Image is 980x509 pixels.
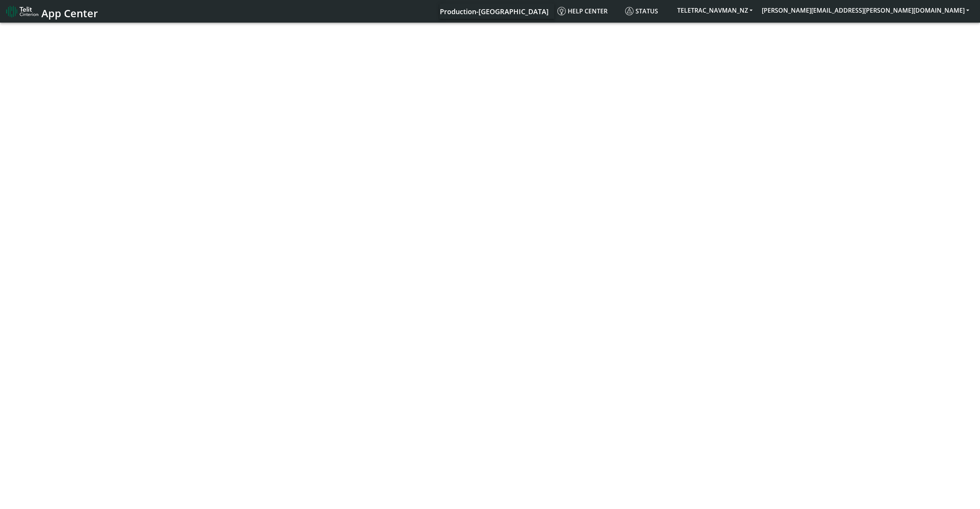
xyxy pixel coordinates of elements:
[41,6,98,20] span: App Center
[625,7,634,15] img: status.svg
[6,3,97,20] a: App Center
[439,3,548,19] a: Your current platform instance
[557,7,566,15] img: knowledge.svg
[557,7,608,15] span: Help center
[440,7,549,16] span: Production-[GEOGRAPHIC_DATA]
[757,3,974,17] button: [PERSON_NAME][EMAIL_ADDRESS][PERSON_NAME][DOMAIN_NAME]
[625,7,658,15] span: Status
[554,3,622,19] a: Help center
[673,3,757,17] button: TELETRAC_NAVMAN_NZ
[6,5,38,18] img: logo-telit-cinterion-gw-new.png
[622,3,673,19] a: Status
